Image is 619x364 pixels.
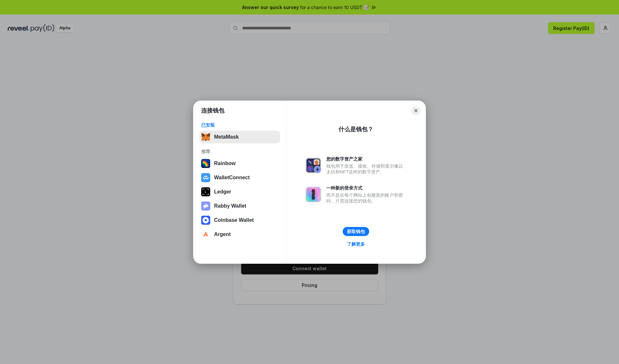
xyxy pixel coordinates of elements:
[201,133,210,142] img: svg+xml,%3Csvg%20fill%3D%22none%22%20height%3D%2233%22%20viewBox%3D%220%200%2035%2033%22%20width%...
[199,185,280,198] button: Ledger
[199,228,280,241] button: Argent
[214,161,236,166] div: Rainbow
[347,229,365,234] div: 获取钱包
[306,187,321,202] img: svg+xml,%3Csvg%20xmlns%3D%22http%3A%2F%2Fwww.w3.org%2F2000%2Fsvg%22%20fill%3D%22none%22%20viewBox...
[201,173,210,182] img: svg+xml,%3Csvg%20width%3D%2228%22%20height%3D%2228%22%20viewBox%3D%220%200%2028%2028%22%20fill%3D...
[201,216,210,225] img: svg+xml,%3Csvg%20width%3D%2228%22%20height%3D%2228%22%20viewBox%3D%220%200%2028%2028%22%20fill%3D...
[201,202,210,211] img: svg+xml,%3Csvg%20xmlns%3D%22http%3A%2F%2Fwww.w3.org%2F2000%2Fsvg%22%20fill%3D%22none%22%20viewBox...
[199,131,280,143] button: MetaMask
[214,231,231,237] div: Argent
[199,157,280,170] button: Rainbow
[306,158,321,173] img: svg+xml,%3Csvg%20xmlns%3D%22http%3A%2F%2Fwww.w3.org%2F2000%2Fsvg%22%20fill%3D%22none%22%20viewBox...
[214,217,254,223] div: Coinbase Wallet
[339,125,373,133] div: 什么是钱包？
[343,227,369,236] button: 获取钱包
[343,240,369,248] a: 了解更多
[326,192,406,204] div: 而不是在每个网站上创建新的账户和密码，只需连接您的钱包。
[411,106,420,115] button: Close
[347,241,365,247] div: 了解更多
[326,163,406,175] div: 钱包用于发送、接收、存储和显示像以太坊和NFT这样的数字资产。
[201,107,224,114] h1: 连接钱包
[201,187,210,196] img: svg+xml,%3Csvg%20xmlns%3D%22http%3A%2F%2Fwww.w3.org%2F2000%2Fsvg%22%20width%3D%2228%22%20height%3...
[201,122,278,128] div: 已安装
[214,134,239,140] div: MetaMask
[199,214,280,227] button: Coinbase Wallet
[326,156,406,162] div: 您的数字资产之家
[201,149,278,154] div: 推荐
[214,189,231,195] div: Ledger
[199,171,280,184] button: WalletConnect
[326,185,406,191] div: 一种新的登录方式
[214,175,250,181] div: WalletConnect
[201,159,210,168] img: svg+xml,%3Csvg%20width%3D%22120%22%20height%3D%22120%22%20viewBox%3D%220%200%20120%20120%22%20fil...
[214,203,246,209] div: Rabby Wallet
[201,230,210,239] img: svg+xml,%3Csvg%20width%3D%2228%22%20height%3D%2228%22%20viewBox%3D%220%200%2028%2028%22%20fill%3D...
[199,200,280,212] button: Rabby Wallet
